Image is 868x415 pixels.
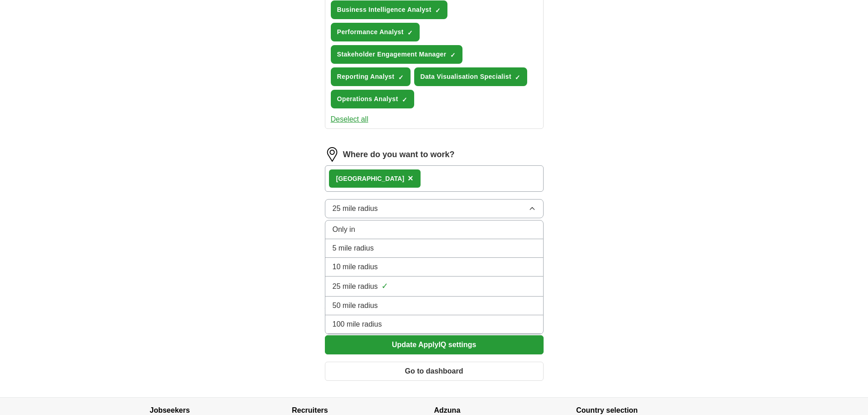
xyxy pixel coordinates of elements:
[333,319,382,330] span: 100 mile radius
[333,281,378,292] span: 25 mile radius
[381,280,388,292] span: ✓
[331,23,420,41] button: Performance Analyst✓
[325,335,544,354] button: Update ApplyIQ settings
[435,7,441,14] span: ✓
[331,45,462,64] button: Stakeholder Engagement Manager✓
[414,67,528,86] button: Data Visualisation Specialist✓
[331,0,447,19] button: Business Intelligence Analyst✓
[337,72,395,82] span: Reporting Analyst
[408,173,413,183] span: ×
[407,29,413,36] span: ✓
[408,172,413,185] button: ×
[337,94,398,104] span: Operations Analyst
[515,74,520,81] span: ✓
[337,5,431,15] span: Business Intelligence Analyst
[343,149,455,161] label: Where do you want to work?
[337,50,447,59] span: Stakeholder Engagement Manager
[325,147,339,162] img: location.png
[325,362,544,381] button: Go to dashboard
[333,300,378,311] span: 50 mile radius
[325,199,544,218] button: 25 mile radius
[333,224,355,235] span: Only in
[398,74,404,81] span: ✓
[450,51,456,59] span: ✓
[402,96,407,103] span: ✓
[331,90,414,108] button: Operations Analyst✓
[333,243,374,254] span: 5 mile radius
[331,114,369,125] button: Deselect all
[337,27,404,37] span: Performance Analyst
[421,72,512,82] span: Data Visualisation Specialist
[333,261,378,272] span: 10 mile radius
[336,174,405,184] div: [GEOGRAPHIC_DATA]
[331,67,411,86] button: Reporting Analyst✓
[333,203,378,214] span: 25 mile radius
